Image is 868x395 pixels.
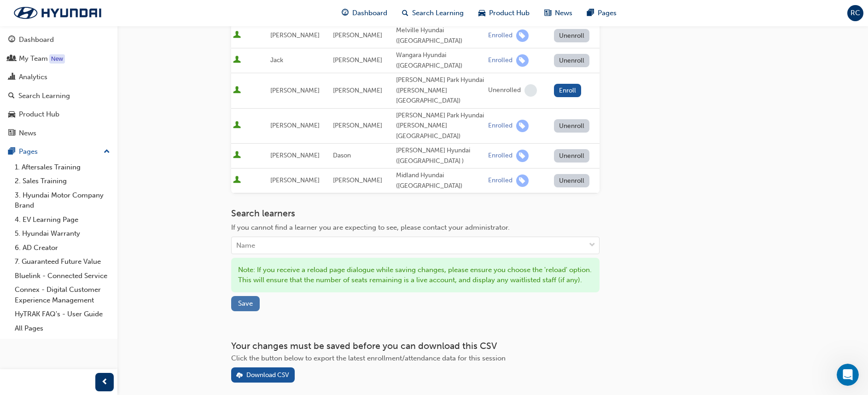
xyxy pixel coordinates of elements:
div: [PERSON_NAME] Hyundai ([GEOGRAPHIC_DATA] ) [396,145,484,166]
iframe: Intercom live chat [837,364,859,386]
span: User is active [233,86,241,95]
a: pages-iconPages [580,4,624,23]
span: pages-icon [587,7,594,19]
div: Enrolled [488,122,513,130]
a: news-iconNews [537,4,580,23]
span: car-icon [8,110,15,119]
div: Enrolled [488,176,513,185]
span: [PERSON_NAME] [333,31,382,39]
a: Connex - Digital Customer Experience Management [11,283,114,307]
a: 4. EV Learning Page [11,213,114,227]
span: pages-icon [8,148,15,156]
span: [PERSON_NAME] [270,151,320,159]
span: down-icon [589,239,595,251]
button: Download CSV [231,367,295,383]
span: Dason [333,151,351,159]
span: prev-icon [101,377,108,388]
span: If you cannot find a learner you are expecting to see, please contact your administrator. [231,223,510,232]
a: Dashboard [4,31,114,48]
h3: Search learners [231,208,600,219]
span: [PERSON_NAME] [270,122,320,129]
a: 1. Aftersales Training [11,160,114,174]
span: guage-icon [8,36,15,44]
a: Product Hub [4,106,114,123]
span: [PERSON_NAME] [333,122,382,129]
div: Enrolled [488,56,513,65]
span: User is active [233,151,241,160]
a: All Pages [11,321,114,336]
button: Unenroll [554,119,590,133]
span: up-icon [104,146,110,158]
button: Unenroll [554,149,590,163]
span: Click the button below to export the latest enrollment/attendance data for this session [231,354,506,362]
span: User is active [233,176,241,185]
div: Product Hub [19,109,59,120]
div: [PERSON_NAME] Park Hyundai ([PERSON_NAME][GEOGRAPHIC_DATA]) [396,75,484,106]
div: My Team [19,53,48,64]
span: download-icon [236,372,243,380]
span: people-icon [8,55,15,63]
button: Pages [4,143,114,160]
span: learningRecordVerb_ENROLL-icon [516,120,529,132]
button: Unenroll [554,54,590,67]
span: [PERSON_NAME] [333,176,382,184]
a: 5. Hyundai Warranty [11,227,114,241]
span: learningRecordVerb_ENROLL-icon [516,150,529,162]
span: User is active [233,121,241,130]
button: RC [847,5,863,21]
a: 7. Guaranteed Future Value [11,255,114,269]
div: Note: If you receive a reload page dialogue while saving changes, please ensure you choose the 'r... [231,258,600,292]
a: HyTRAK FAQ's - User Guide [11,307,114,321]
span: search-icon [402,7,408,19]
span: chart-icon [8,73,15,81]
span: [PERSON_NAME] [270,31,320,39]
div: Melville Hyundai ([GEOGRAPHIC_DATA]) [396,25,484,46]
button: Unenroll [554,174,590,187]
a: guage-iconDashboard [334,4,395,23]
span: User is active [233,56,241,65]
span: learningRecordVerb_ENROLL-icon [516,174,529,187]
div: Midland Hyundai ([GEOGRAPHIC_DATA]) [396,170,484,191]
button: Enroll [554,84,582,97]
span: news-icon [8,129,15,138]
span: [PERSON_NAME] [270,87,320,94]
img: Trak [5,3,111,23]
span: [PERSON_NAME] [270,176,320,184]
a: News [4,125,114,142]
span: RC [851,8,860,18]
div: Name [236,240,255,251]
button: DashboardMy TeamAnalyticsSearch LearningProduct HubNews [4,29,114,143]
span: learningRecordVerb_ENROLL-icon [516,29,529,42]
span: Jack [270,56,283,64]
div: Download CSV [246,371,289,379]
div: Pages [19,146,38,157]
span: car-icon [478,7,485,19]
a: 2. Sales Training [11,174,114,188]
div: News [19,128,36,139]
span: User is active [233,31,241,40]
span: [PERSON_NAME] [333,87,382,94]
div: Analytics [19,72,47,82]
h3: Your changes must be saved before you can download this CSV [231,341,600,351]
span: guage-icon [342,7,349,19]
div: Tooltip anchor [49,54,65,64]
span: learningRecordVerb_NONE-icon [524,84,537,97]
span: [PERSON_NAME] [333,56,382,64]
a: Analytics [4,69,114,86]
a: Bluelink - Connected Service [11,269,114,283]
a: Search Learning [4,87,114,105]
span: learningRecordVerb_ENROLL-icon [516,54,529,67]
span: Search Learning [412,8,464,18]
div: Search Learning [18,91,70,101]
button: Save [231,296,260,311]
a: 3. Hyundai Motor Company Brand [11,188,114,213]
div: Enrolled [488,31,513,40]
a: search-iconSearch Learning [395,4,471,23]
span: Pages [598,8,617,18]
span: News [555,8,572,18]
div: Enrolled [488,151,513,160]
div: [PERSON_NAME] Park Hyundai ([PERSON_NAME][GEOGRAPHIC_DATA]) [396,110,484,142]
span: Dashboard [352,8,387,18]
span: search-icon [8,92,15,100]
